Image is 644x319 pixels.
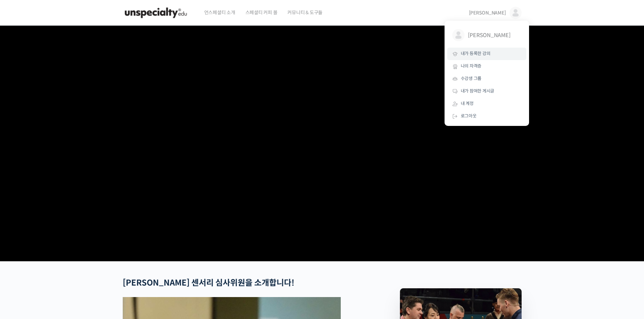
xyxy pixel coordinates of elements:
a: 내가 참여한 게시글 [447,85,526,98]
span: 로그아웃 [461,113,477,119]
a: 내가 등록한 강의 [447,48,526,60]
a: 홈 [2,214,45,231]
a: 로그아웃 [447,110,526,123]
a: 대화 [45,214,87,231]
a: 설정 [87,214,130,231]
a: 나의 자격증 [447,60,526,73]
a: [PERSON_NAME] [447,24,526,48]
span: 수강생 그룹 [461,76,482,81]
span: 내가 등록한 강의 [461,51,491,56]
span: 나의 자격증 [461,63,482,69]
a: 내 계정 [447,98,526,110]
span: 홈 [21,224,25,230]
span: [PERSON_NAME] [468,29,518,42]
span: 내가 참여한 게시글 [461,88,495,94]
strong: [PERSON_NAME] 센서리 심사위원을 소개합니다! [123,278,294,288]
a: 수강생 그룹 [447,73,526,85]
span: [PERSON_NAME] [469,10,506,16]
span: 대화 [62,224,70,230]
span: 내 계정 [461,101,474,106]
span: 설정 [104,224,113,230]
